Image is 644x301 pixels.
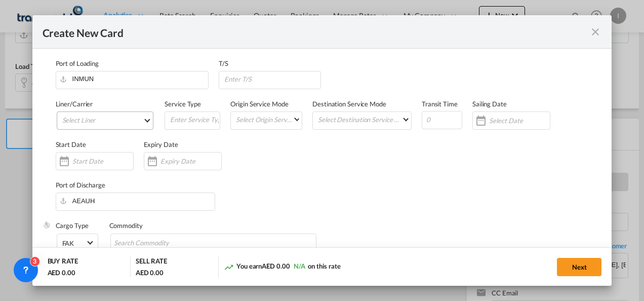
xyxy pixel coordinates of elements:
[48,268,75,277] div: AED 0.00
[109,221,143,230] label: Commodity
[32,15,612,286] md-dialog: Create New CardPort ...
[169,112,220,127] input: Enter Service Type
[294,262,305,270] span: N/A
[557,258,601,276] button: Next
[56,100,93,108] label: Liner/Carrier
[489,117,550,125] input: Select Date
[136,268,164,277] div: AED 0.00
[235,112,302,127] md-select: Select Origin Service Mode
[62,239,74,247] div: FAK
[72,157,133,165] input: Start Date
[224,261,341,272] div: You earn on this rate
[219,59,228,67] label: T/S
[43,25,590,38] div: Create New Card
[110,234,317,252] md-chips-wrap: Chips container with autocompletion. Enter the text area, type text to search, and then use the u...
[262,262,290,270] span: AED 0.00
[144,140,178,148] label: Expiry Date
[589,26,601,38] md-icon: icon-close fg-AAA8AD m-0 pointer
[223,71,320,87] input: Enter T/S
[56,221,89,230] label: Cargo Type
[48,256,78,268] div: BUY RATE
[230,100,288,108] label: Origin Service Mode
[57,111,154,130] md-select: Select Liner
[312,100,386,108] label: Destination Service Mode
[136,256,167,268] div: SELL RATE
[114,235,207,251] input: Search Commodity
[56,140,86,148] label: Start Date
[165,100,201,108] label: Service Type
[224,262,234,272] md-icon: icon-trending-up
[422,111,462,129] input: 0
[56,59,99,67] label: Port of Loading
[56,181,105,189] label: Port of Discharge
[61,71,209,87] input: Enter Port of Loading
[472,100,507,108] label: Sailing Date
[422,100,458,108] label: Transit Time
[160,157,221,165] input: Expiry Date
[43,221,51,229] img: cargo.png
[317,112,411,127] md-select: Select Destination Service Mode
[61,193,215,208] input: Enter Port of Discharge
[57,234,98,252] md-select: Select Cargo type: FAK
